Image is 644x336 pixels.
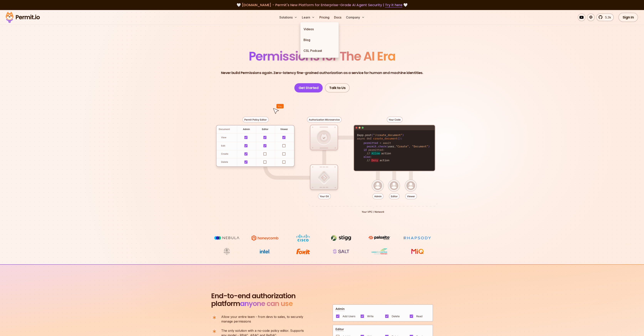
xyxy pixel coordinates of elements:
[596,13,614,21] a: 5.3k
[603,15,611,20] span: 5.3k
[365,234,394,241] img: paloalto
[212,234,241,242] img: Nebula
[289,234,317,242] img: Cisco
[294,83,323,92] a: Get Started
[240,299,293,308] span: anyone can use
[327,248,356,255] img: salt
[618,13,638,22] a: Sign In
[365,248,394,255] img: Casa dos Ventos
[344,13,366,21] button: Company
[332,13,343,21] a: Docs
[250,248,279,255] img: Intel
[221,314,303,319] span: Allow your entire team - from devs to sales, to securely
[403,234,432,242] img: Rhapsody Health
[385,3,402,8] a: Try it here
[212,248,241,255] img: Maricopa County Recorder\'s Office
[242,3,402,7] span: [DOMAIN_NAME] - Permit's New Platform for Enterprise-Grade AI Agent Security |
[4,11,42,24] img: Permit logo
[301,45,339,56] a: CSL Podcast
[301,24,339,34] a: Videos
[300,13,316,21] button: Learn
[9,2,635,8] div: 🤍 🤍
[404,248,430,255] img: MIQ
[318,13,331,21] a: Pricing
[278,13,299,21] button: Solutions
[249,48,395,65] span: Permissions for The AI Era
[221,70,423,76] p: Never build Permissions again. Zero-latency fine-grained authorization as a service for human and...
[301,34,339,45] a: Blog
[211,292,296,300] span: End-to-end authorization
[221,328,304,333] span: The only solution with a no-code policy editor. Supports
[250,234,279,242] img: Honeycomb
[325,83,350,92] a: Talk to Us
[289,248,317,255] img: Foxit
[211,292,296,307] h2: platform
[221,314,303,324] p: manage permissions
[327,234,356,242] img: Stigg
